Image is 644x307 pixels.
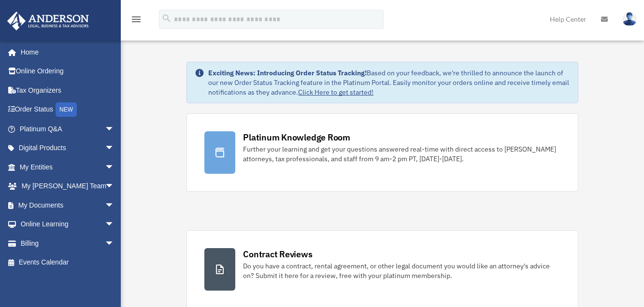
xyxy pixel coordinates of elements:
i: menu [130,14,142,25]
img: Anderson Advisors Platinum Portal [4,12,92,30]
a: Tax Organizers [7,81,129,100]
div: Further your learning and get your questions answered real-time with direct access to [PERSON_NAM... [243,144,560,164]
div: Contract Reviews [243,248,312,260]
span: arrow_drop_down [105,119,124,139]
strong: Exciting News: Introducing Order Status Tracking! [208,69,367,77]
a: Billingarrow_drop_down [7,234,129,253]
a: My [PERSON_NAME] Teamarrow_drop_down [7,177,129,196]
img: User Pic [622,12,637,26]
span: arrow_drop_down [105,157,124,177]
span: arrow_drop_down [105,234,124,253]
a: My Entitiesarrow_drop_down [7,157,129,177]
span: arrow_drop_down [105,177,124,196]
a: Click Here to get started! [298,88,373,97]
a: Online Ordering [7,62,129,81]
a: Platinum Q&Aarrow_drop_down [7,119,129,139]
div: Based on your feedback, we're thrilled to announce the launch of our new Order Status Tracking fe... [208,68,570,97]
a: Events Calendar [7,253,129,272]
span: arrow_drop_down [105,139,124,158]
div: Do you have a contract, rental agreement, or other legal document you would like an attorney's ad... [243,261,560,280]
a: menu [130,17,142,25]
div: Platinum Knowledge Room [243,131,350,143]
div: NEW [56,102,77,117]
span: arrow_drop_down [105,215,124,235]
a: Online Learningarrow_drop_down [7,215,129,234]
a: Platinum Knowledge Room Further your learning and get your questions answered real-time with dire... [186,113,578,192]
a: Digital Productsarrow_drop_down [7,139,129,158]
a: Order StatusNEW [7,100,129,120]
span: arrow_drop_down [105,195,124,215]
a: My Documentsarrow_drop_down [7,195,129,215]
i: search [161,13,172,24]
a: Home [7,42,124,62]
